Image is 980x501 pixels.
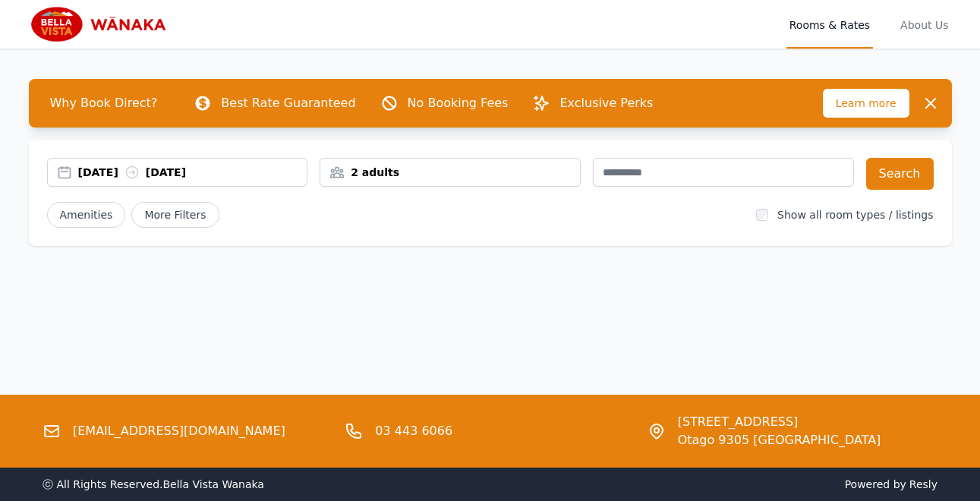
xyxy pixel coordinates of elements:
span: ⓒ All Rights Reserved. Bella Vista Wanaka [43,478,264,490]
span: Powered by [496,477,938,492]
a: Resly [909,478,937,490]
p: Exclusive Perks [559,94,653,112]
span: Otago 9305 [GEOGRAPHIC_DATA] [678,431,881,449]
span: [STREET_ADDRESS] [678,413,881,431]
a: 03 443 6066 [375,422,452,440]
p: No Booking Fees [408,94,509,112]
button: Amenities [47,202,126,228]
a: [EMAIL_ADDRESS][DOMAIN_NAME] [73,422,285,440]
span: Learn more [823,89,909,118]
p: Best Rate Guaranteed [221,94,355,112]
span: Why Book Direct? [38,88,170,118]
div: 2 adults [320,165,580,180]
label: Show all room types / listings [777,209,933,221]
img: Bella Vista Wanaka [29,6,175,43]
div: [DATE] [DATE] [78,165,307,180]
span: More Filters [131,202,219,228]
button: Search [866,158,934,190]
